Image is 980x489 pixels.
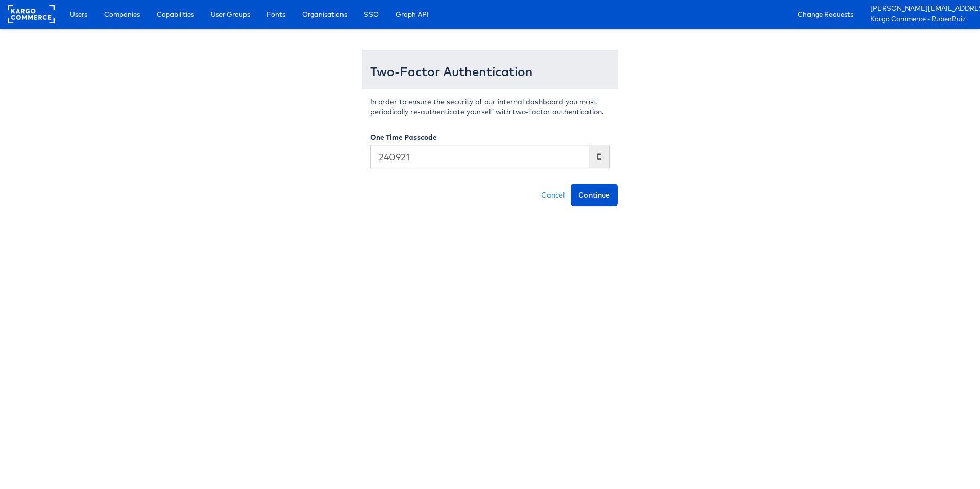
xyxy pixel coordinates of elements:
span: Graph API [396,9,429,19]
span: Users [70,9,87,19]
button: Continue [571,184,618,206]
a: [PERSON_NAME][EMAIL_ADDRESS][PERSON_NAME][DOMAIN_NAME] [870,4,972,14]
a: Organisations [295,5,355,23]
p: In order to ensure the security of our internal dashboard you must periodically re-authenticate y... [370,96,610,117]
a: Fonts [259,5,293,23]
span: Organisations [302,9,347,19]
a: Capabilities [149,5,202,23]
a: Kargo Commerce - RubenRuiz [870,14,972,25]
span: SSO [364,9,379,19]
a: User Groups [203,5,258,23]
a: Users [62,5,95,23]
span: User Groups [211,9,250,19]
a: SSO [356,5,386,23]
label: One Time Passcode [370,132,437,142]
span: Capabilities [157,9,194,19]
a: Companies [96,5,148,23]
span: Companies [104,9,140,19]
a: Graph API [388,5,436,23]
span: Fonts [267,9,285,19]
a: Cancel [535,184,571,206]
h3: Two-Factor Authentication [370,65,610,78]
a: Change Requests [790,5,861,23]
input: Enter the code [370,145,589,168]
